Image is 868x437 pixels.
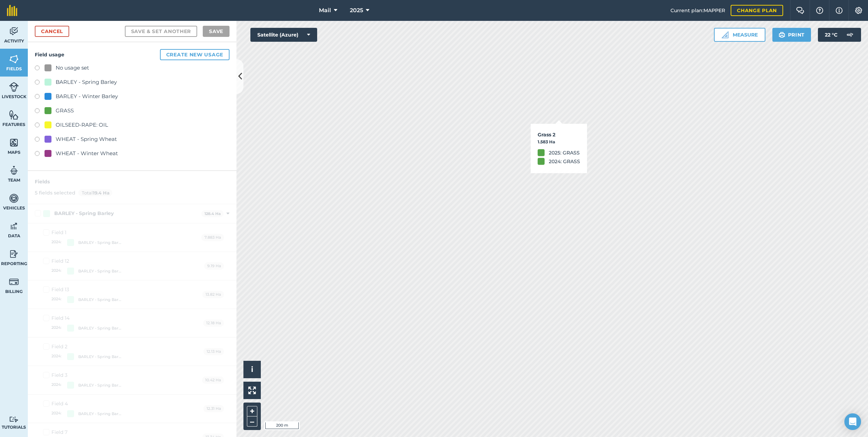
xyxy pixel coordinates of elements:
div: GRASS [56,106,74,115]
span: Current plan : MAPPER [670,7,725,14]
img: Ruler icon [722,31,729,38]
img: svg+xml;base64,PD94bWwgdmVyc2lvbj0iMS4wIiBlbmNvZGluZz0idXRmLTgiPz4KPCEtLSBHZW5lcmF0b3I6IEFkb2JlIE... [9,193,19,204]
div: WHEAT - Winter Wheat [56,149,118,158]
button: Satellite (Azure) [250,28,317,42]
button: Save & set another [125,26,198,37]
button: i [243,361,261,378]
img: svg+xml;base64,PD94bWwgdmVyc2lvbj0iMS4wIiBlbmNvZGluZz0idXRmLTgiPz4KPCEtLSBHZW5lcmF0b3I6IEFkb2JlIE... [9,249,19,259]
div: BARLEY - Winter Barley [56,92,118,101]
img: Four arrows, one pointing top left, one top right, one bottom right and the last bottom left [248,387,256,394]
button: – [247,416,257,427]
img: svg+xml;base64,PD94bWwgdmVyc2lvbj0iMS4wIiBlbmNvZGluZz0idXRmLTgiPz4KPCEtLSBHZW5lcmF0b3I6IEFkb2JlIE... [9,26,19,37]
span: 2025 [350,6,363,15]
a: Cancel [35,26,69,37]
img: svg+xml;base64,PHN2ZyB4bWxucz0iaHR0cDovL3d3dy53My5vcmcvMjAwMC9zdmciIHdpZHRoPSIxOSIgaGVpZ2h0PSIyNC... [779,31,785,39]
div: Open Intercom Messenger [844,413,861,430]
img: svg+xml;base64,PD94bWwgdmVyc2lvbj0iMS4wIiBlbmNvZGluZz0idXRmLTgiPz4KPCEtLSBHZW5lcmF0b3I6IEFkb2JlIE... [9,82,19,92]
div: No usage set [56,64,89,72]
img: svg+xml;base64,PHN2ZyB4bWxucz0iaHR0cDovL3d3dy53My5vcmcvMjAwMC9zdmciIHdpZHRoPSIxNyIgaGVpZ2h0PSIxNy... [836,6,843,15]
div: WHEAT - Spring Wheat [56,135,117,143]
img: svg+xml;base64,PHN2ZyB4bWxucz0iaHR0cDovL3d3dy53My5vcmcvMjAwMC9zdmciIHdpZHRoPSI1NiIgaGVpZ2h0PSI2MC... [9,137,19,148]
span: Mail [319,6,331,15]
span: 22 ° C [825,28,837,42]
strong: 1.583 Ha [538,139,555,144]
img: svg+xml;base64,PD94bWwgdmVyc2lvbj0iMS4wIiBlbmNvZGluZz0idXRmLTgiPz4KPCEtLSBHZW5lcmF0b3I6IEFkb2JlIE... [843,28,857,42]
div: 2024: GRASS [549,158,580,165]
button: Create new usage [160,49,230,60]
img: fieldmargin Logo [7,5,17,16]
img: svg+xml;base64,PD94bWwgdmVyc2lvbj0iMS4wIiBlbmNvZGluZz0idXRmLTgiPz4KPCEtLSBHZW5lcmF0b3I6IEFkb2JlIE... [9,221,19,231]
img: A question mark icon [815,7,824,14]
a: Change plan [731,5,783,16]
img: svg+xml;base64,PD94bWwgdmVyc2lvbj0iMS4wIiBlbmNvZGluZz0idXRmLTgiPz4KPCEtLSBHZW5lcmF0b3I6IEFkb2JlIE... [9,277,19,287]
img: svg+xml;base64,PHN2ZyB4bWxucz0iaHR0cDovL3d3dy53My5vcmcvMjAwMC9zdmciIHdpZHRoPSI1NiIgaGVpZ2h0PSI2MC... [9,54,19,64]
button: Save [203,26,230,37]
button: Measure [714,28,765,42]
h3: Grass 2 [538,131,580,138]
div: BARLEY - Spring Barley [56,78,117,86]
img: A cog icon [854,7,863,14]
span: i [251,365,253,374]
button: Print [772,28,811,42]
img: Two speech bubbles overlapping with the left bubble in the forefront [796,7,804,14]
h4: Field usage [35,49,230,60]
img: svg+xml;base64,PHN2ZyB4bWxucz0iaHR0cDovL3d3dy53My5vcmcvMjAwMC9zdmciIHdpZHRoPSI1NiIgaGVpZ2h0PSI2MC... [9,110,19,120]
button: 22 °C [818,28,861,42]
img: svg+xml;base64,PD94bWwgdmVyc2lvbj0iMS4wIiBlbmNvZGluZz0idXRmLTgiPz4KPCEtLSBHZW5lcmF0b3I6IEFkb2JlIE... [9,165,19,176]
img: svg+xml;base64,PD94bWwgdmVyc2lvbj0iMS4wIiBlbmNvZGluZz0idXRmLTgiPz4KPCEtLSBHZW5lcmF0b3I6IEFkb2JlIE... [9,416,19,423]
div: 2025: GRASS [549,149,580,156]
button: + [247,406,257,416]
div: OILSEED-RAPE: OIL [56,121,108,129]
